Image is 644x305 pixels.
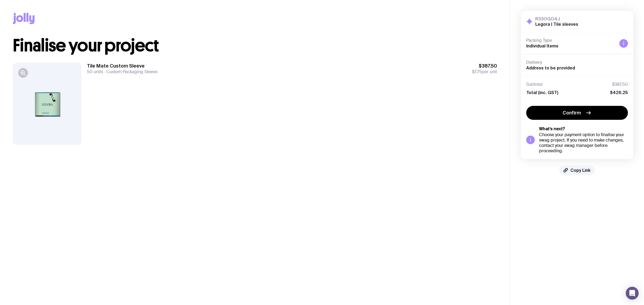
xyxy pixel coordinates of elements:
button: Confirm [526,106,628,120]
span: Total (inc. GST) [526,90,558,95]
span: Copy Link [570,168,591,173]
button: Copy Link [559,165,595,175]
h4: Packing Type [526,38,615,43]
div: Choose your payment option to finalise your swag project. If you need to make changes, contact yo... [539,132,628,154]
span: per unit [472,69,497,75]
h3: R33OGO4J [535,16,578,21]
h1: Finalise your project [13,37,497,54]
span: Confirm [563,110,581,116]
span: Subtotal [526,82,543,87]
span: Address to be provided [526,65,575,70]
h5: What’s next? [539,126,628,132]
span: Individual Items [526,43,558,48]
span: 50 units [87,69,103,75]
h4: Delivery [526,60,628,65]
span: $7.75 [472,69,482,75]
div: Open Intercom Messenger [626,287,639,300]
span: $387.50 [472,63,497,69]
span: Custom Packaging Sleeve [103,69,158,75]
span: $387.50 [612,82,628,87]
span: $426.25 [610,90,628,95]
h3: Tile Mate Custom Sleeve [87,63,158,69]
h2: Legora | Tile sleeves [535,21,578,27]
